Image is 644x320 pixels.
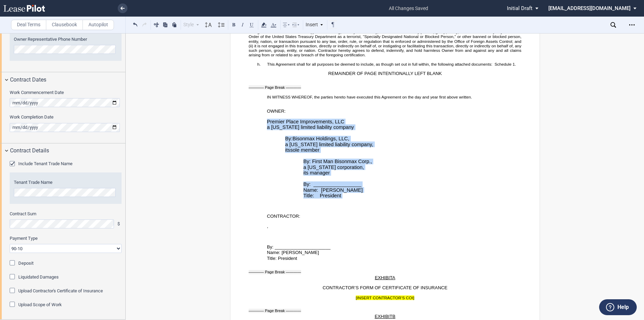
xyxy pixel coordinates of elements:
span: By: [303,181,310,187]
span: Bisonmax Holdings, LLC, [292,136,349,142]
span: its manager [303,170,330,176]
span: its [285,147,290,153]
button: Cut [152,20,161,29]
span: it is not engaged in this transaction, directly or indirectly on behalf of, or instigating or fac... [249,44,522,57]
span: a [US_STATE] corporation, [303,164,364,170]
span: CONTRACTOR’S FORM OF CERTIFICATE OF INSURANCE [323,285,448,290]
span: all changes saved [385,1,432,16]
span: a [US_STATE] limited liability company, [285,142,373,148]
span: Name: [303,187,318,193]
span: it is not acting, directly or indirectly, for or on behalf of any person, group, entity, or natio... [249,30,522,48]
span: OWNER: [267,109,285,114]
label: Tenant Trade Name [14,179,117,186]
label: Upload Scope of Work [18,302,62,308]
label: Owner Representative Phone Number [14,36,117,43]
span: Name: [PERSON_NAME] [267,250,319,255]
span: A [392,275,395,280]
button: Toggle Control Characters [329,20,337,29]
span: President [320,193,341,199]
span: IN WITNESS WHEREOF, the parties hereto have executed this Agreement on the day and year first abo... [267,95,472,99]
button: Help [599,299,637,315]
span: Contract Details [10,147,49,155]
span: _________________ [313,181,361,187]
span: a [US_STATE] limited liability company [267,124,354,130]
span: EXHIBIT [375,275,392,280]
md-checkbox: Upload Contractor's Certificate of Insurance [10,288,103,294]
span: Initial Draft [507,5,532,11]
button: Copy [161,20,170,29]
span: By: ______________________ [267,244,330,250]
span: h. [257,62,261,66]
span: CONTRACTOR: [267,213,300,218]
button: Paste [170,20,179,29]
a: 1 [512,62,515,66]
span: [PERSON_NAME] [321,187,363,193]
md-checkbox: Deposit [10,260,33,267]
span: By: [285,136,292,142]
div: Insert [305,20,325,29]
span: $ [117,221,122,227]
label: Liquidated Damages [18,274,59,280]
md-checkbox: Include Tenant Trade Name [10,161,73,168]
label: Upload Contractor's Certificate of Insurance [18,288,103,294]
label: Autopilot [83,20,114,30]
label: Clausebook [46,20,83,30]
label: Deal Terms [11,20,46,30]
span: Title: [303,193,314,199]
span: By: First Man Bisonmax Corp., [303,159,372,164]
label: Contract Sum [10,211,122,217]
span: Contract Dates [10,76,46,84]
span: REMAINDER OF PAGE INTENTIONALLY LEFT BLANK [328,71,442,76]
span: Title: President [267,256,297,261]
span: B [392,314,395,319]
span: [INSERT CONTRACTOR’S COI] [356,295,414,300]
label: Include Tenant Trade Name [18,161,73,167]
label: Payment Type [10,235,122,242]
button: Italic [239,20,247,29]
div: Open Lease options menu [626,19,637,30]
span: Premier Place Improvements, LLC [267,119,344,125]
label: Deposit [18,260,33,266]
span: EXHIBIT [374,314,392,319]
label: Work Completion Date [10,114,122,120]
span: Schedule [494,62,511,66]
span: . [515,62,516,66]
span: , [267,224,268,229]
md-checkbox: Liquidated Damages [10,274,59,281]
md-checkbox: Upload Scope of Work [10,301,62,308]
button: Bold [230,20,238,29]
button: Undo [131,20,140,29]
button: Underline [248,20,256,29]
label: Help [617,303,629,312]
label: Work Commencement Date [10,90,122,96]
span: sole member [290,147,319,153]
span: This Agreement shall for all purposes be deemed to include, as though set out in full within, the... [267,62,492,66]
